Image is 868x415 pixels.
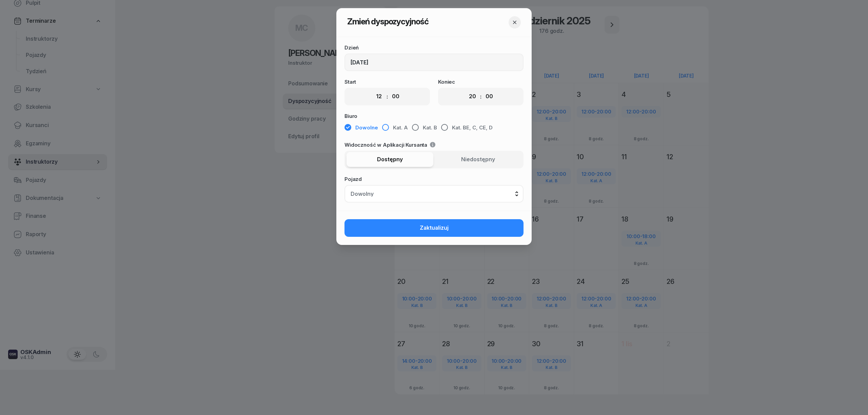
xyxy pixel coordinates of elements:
[435,152,521,167] button: Niedostępny
[347,152,433,167] button: Dostępny
[387,92,388,101] div: :
[351,191,374,196] div: Dowolny
[347,17,429,26] span: Zmień dyspozycyjność
[344,219,524,237] button: Zaktualizuj
[377,155,403,164] span: Dostępny
[355,123,378,132] span: Dowolne
[382,122,408,134] button: Kat. A
[461,155,495,164] span: Niedostępny
[423,123,437,132] span: Kat. B
[393,123,408,132] span: Kat. A
[344,122,378,134] button: Dowolne
[344,142,524,147] label: Widoczność w Aplikacji Kursanta
[420,224,449,232] span: Zaktualizuj
[452,123,493,132] span: Kat. BE, C, CE, D
[412,122,437,134] button: Kat. B
[344,185,524,203] button: Dowolny
[480,92,481,101] div: :
[441,122,493,134] button: Kat. BE, C, CE, D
